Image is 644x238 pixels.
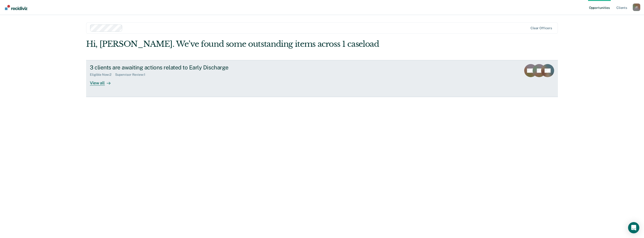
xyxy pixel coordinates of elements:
div: Hi, [PERSON_NAME]. We’ve found some outstanding items across 1 caseload [86,39,464,49]
button: Profile dropdown button [633,4,640,11]
img: Recidiviz [5,5,27,10]
div: View all [90,76,116,86]
div: Clear officers [531,26,552,30]
div: Eligible Now : 2 [90,73,115,77]
div: J T [633,4,640,11]
div: Supervisor Review : 1 [115,73,149,77]
div: Open Intercom Messenger [628,222,639,233]
div: 3 clients are awaiting actions related to Early Discharge [90,64,254,71]
a: 3 clients are awaiting actions related to Early DischargeEligible Now:2Supervisor Review:1View all [86,60,558,97]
